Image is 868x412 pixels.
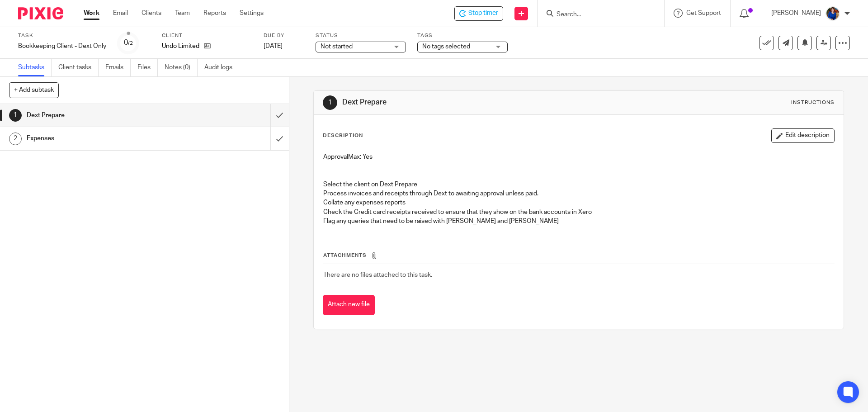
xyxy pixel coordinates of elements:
[204,59,239,76] a: Audit logs
[323,272,432,278] span: There are no files attached to this task.
[323,180,834,189] p: Select the client on Dext Prepare
[27,109,183,122] h1: Dext Prepare
[422,43,470,50] span: No tags selected
[686,10,721,16] span: Get Support
[18,42,106,51] div: Bookkeeping Client - Dext Only
[323,189,834,198] p: Process invoices and receipts through Dext to awaiting approval unless paid.
[417,32,508,39] label: Tags
[454,6,503,21] div: Undo Limited - Bookkeeping Client - Dext Only
[323,152,834,161] p: ApprovalMax: Yes
[18,7,63,19] img: Pixie
[771,128,835,143] button: Edit description
[556,11,637,19] input: Search
[203,9,226,18] a: Reports
[468,9,498,18] span: Stop timer
[826,6,840,21] img: Nicole.jpeg
[113,9,128,18] a: Email
[240,9,264,18] a: Settings
[9,82,59,98] button: + Add subtask
[84,9,99,18] a: Work
[323,208,834,217] p: Check the Credit card receipts received to ensure that they show on the bank accounts in Xero
[105,59,131,76] a: Emails
[18,59,52,76] a: Subtasks
[264,32,304,39] label: Due by
[137,59,158,76] a: Files
[124,38,133,48] div: 0
[316,32,406,39] label: Status
[323,198,834,207] p: Collate any expenses reports
[321,43,353,50] span: Not started
[128,41,133,46] small: /2
[58,59,99,76] a: Client tasks
[342,98,598,107] h1: Dext Prepare
[9,109,22,122] div: 1
[323,295,375,315] button: Attach new file
[323,217,834,226] p: Flag any queries that need to be raised with [PERSON_NAME] and [PERSON_NAME]
[323,253,367,258] span: Attachments
[791,99,835,106] div: Instructions
[9,133,22,145] div: 2
[165,59,198,76] a: Notes (0)
[323,132,363,139] p: Description
[162,42,199,51] p: Undo Limited
[771,9,821,18] p: [PERSON_NAME]
[264,43,283,49] span: [DATE]
[18,32,106,39] label: Task
[162,32,252,39] label: Client
[142,9,161,18] a: Clients
[175,9,190,18] a: Team
[27,132,183,145] h1: Expenses
[323,95,337,110] div: 1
